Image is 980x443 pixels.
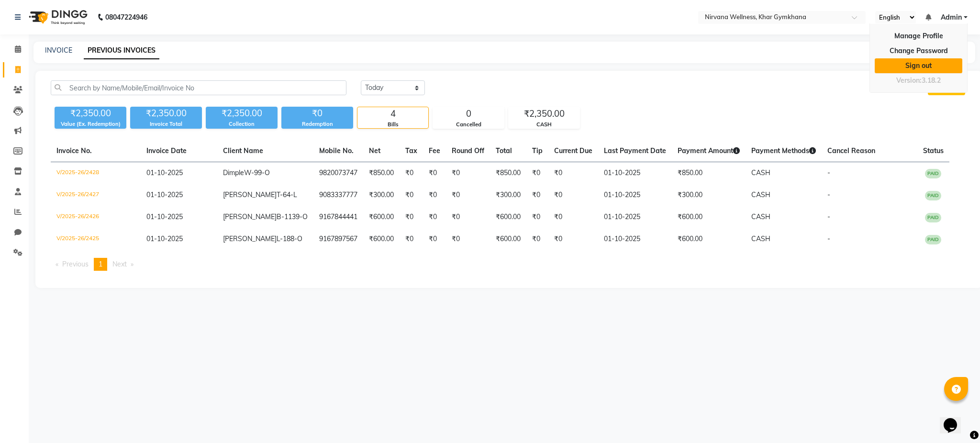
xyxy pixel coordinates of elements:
[429,146,440,155] span: Fee
[55,107,126,120] div: ₹2,350.00
[598,162,672,185] td: 01-10-2025
[548,162,598,185] td: ₹0
[940,405,970,433] iframe: chat widget
[51,258,967,271] nav: Pagination
[400,184,423,206] td: ₹0
[363,228,400,250] td: ₹600.00
[51,206,141,228] td: V/2025-26/2426
[146,190,183,199] span: 01-10-2025
[51,184,141,206] td: V/2025-26/2427
[751,146,816,155] span: Payment Methods
[925,191,941,200] span: PAID
[313,228,363,250] td: 9167897567
[313,162,363,185] td: 9820073747
[51,80,346,95] input: Search by Name/Mobile/Email/Invoice No
[400,162,423,185] td: ₹0
[146,168,183,177] span: 01-10-2025
[672,184,746,206] td: ₹300.00
[554,146,592,155] span: Current Due
[223,146,263,155] span: Client Name
[446,206,490,228] td: ₹0
[146,146,187,155] span: Invoice Date
[827,190,830,199] span: -
[526,184,548,206] td: ₹0
[672,206,746,228] td: ₹600.00
[405,146,417,155] span: Tax
[604,146,666,155] span: Last Payment Date
[423,228,446,250] td: ₹0
[923,146,944,155] span: Status
[548,206,598,228] td: ₹0
[363,206,400,228] td: ₹600.00
[490,228,526,250] td: ₹600.00
[55,120,126,128] div: Value (Ex. Redemption)
[446,162,490,185] td: ₹0
[277,190,297,199] span: T-64-L
[526,228,548,250] td: ₹0
[751,212,770,221] span: CASH
[446,228,490,250] td: ₹0
[369,146,380,155] span: Net
[598,206,672,228] td: 01-10-2025
[751,234,770,243] span: CASH
[423,162,446,185] td: ₹0
[526,162,548,185] td: ₹0
[319,146,354,155] span: Mobile No.
[400,228,423,250] td: ₹0
[277,212,308,221] span: B-1139-O
[548,184,598,206] td: ₹0
[223,168,244,177] span: Dimple
[875,29,962,44] a: Manage Profile
[146,234,183,243] span: 01-10-2025
[827,212,830,221] span: -
[496,146,512,155] span: Total
[875,58,962,73] a: Sign out
[130,120,202,128] div: Invoice Total
[548,228,598,250] td: ₹0
[532,146,543,155] span: Tip
[751,190,770,199] span: CASH
[875,74,962,88] div: Version:3.18.2
[827,146,875,155] span: Cancel Reason
[62,260,89,268] span: Previous
[490,162,526,185] td: ₹850.00
[400,206,423,228] td: ₹0
[281,120,353,128] div: Redemption
[672,228,746,250] td: ₹600.00
[672,162,746,185] td: ₹850.00
[45,46,72,55] a: INVOICE
[244,168,270,177] span: W-99-O
[223,212,277,221] span: [PERSON_NAME]
[751,168,770,177] span: CASH
[490,184,526,206] td: ₹300.00
[112,260,127,268] span: Next
[51,162,141,185] td: V/2025-26/2428
[598,228,672,250] td: 01-10-2025
[433,121,504,129] div: Cancelled
[357,107,428,121] div: 4
[313,206,363,228] td: 9167844441
[313,184,363,206] td: 9083337777
[827,234,830,243] span: -
[206,107,278,120] div: ₹2,350.00
[678,146,740,155] span: Payment Amount
[598,184,672,206] td: 01-10-2025
[146,212,183,221] span: 01-10-2025
[363,162,400,185] td: ₹850.00
[51,228,141,250] td: V/2025-26/2425
[363,184,400,206] td: ₹300.00
[925,235,941,244] span: PAID
[875,44,962,58] a: Change Password
[446,184,490,206] td: ₹0
[526,206,548,228] td: ₹0
[130,107,202,120] div: ₹2,350.00
[925,213,941,222] span: PAID
[24,4,90,31] img: logo
[827,168,830,177] span: -
[433,107,504,121] div: 0
[423,206,446,228] td: ₹0
[423,184,446,206] td: ₹0
[509,107,579,121] div: ₹2,350.00
[206,120,278,128] div: Collection
[281,107,353,120] div: ₹0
